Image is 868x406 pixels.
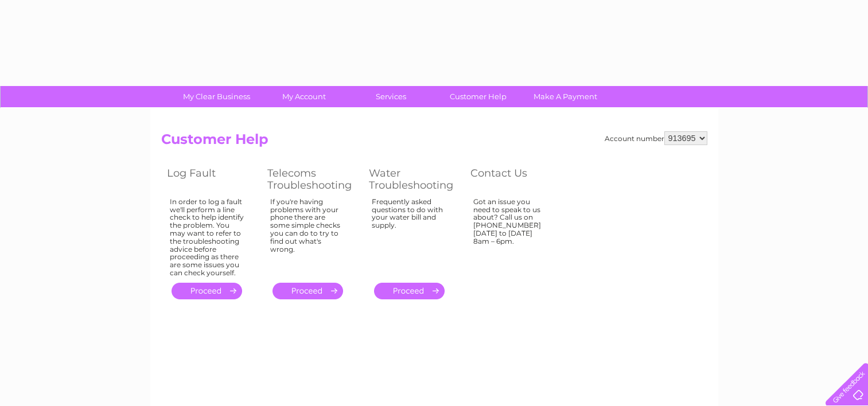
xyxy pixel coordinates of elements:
[344,86,438,107] a: Services
[518,86,613,107] a: Make A Payment
[172,283,242,299] a: .
[270,198,346,272] div: If you're having problems with your phone there are some simple checks you can do to try to find ...
[256,86,351,107] a: My Account
[431,86,526,107] a: Customer Help
[161,164,262,194] th: Log Fault
[372,198,447,272] div: Frequently asked questions to do with your water bill and supply.
[169,86,264,107] a: My Clear Business
[273,283,343,299] a: .
[363,164,465,194] th: Water Troubleshooting
[161,131,707,153] h2: Customer Help
[170,198,244,277] div: In order to log a fault we'll perform a line check to help identify the problem. You may want to ...
[262,164,363,194] th: Telecoms Troubleshooting
[374,283,445,299] a: .
[473,198,548,272] div: Got an issue you need to speak to us about? Call us on [PHONE_NUMBER] [DATE] to [DATE] 8am – 6pm.
[605,131,707,145] div: Account number
[465,164,565,194] th: Contact Us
